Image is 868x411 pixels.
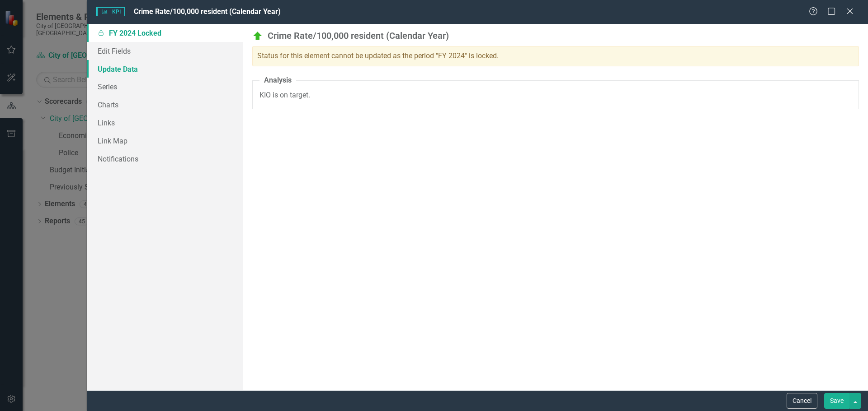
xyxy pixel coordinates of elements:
[268,31,449,41] div: Crime Rate/100,000 resident (Calendar Year)
[252,31,263,42] img: On Target
[824,393,849,409] button: Save
[87,114,243,132] a: Links
[259,75,296,86] legend: Analysis
[134,7,281,16] span: Crime Rate/100,000 resident (Calendar Year)
[96,7,125,16] span: KPI
[87,24,243,42] a: FY 2024 Locked
[252,46,859,66] div: Status for this element cannot be updated as the period "FY 2024" is locked.
[87,150,243,168] a: Notifications
[87,132,243,150] a: Link Map
[87,96,243,114] a: Charts
[787,393,817,409] button: Cancel
[87,78,243,96] a: Series
[259,90,852,101] p: KIO is on target.
[87,42,243,60] a: Edit Fields
[87,60,243,78] a: Update Data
